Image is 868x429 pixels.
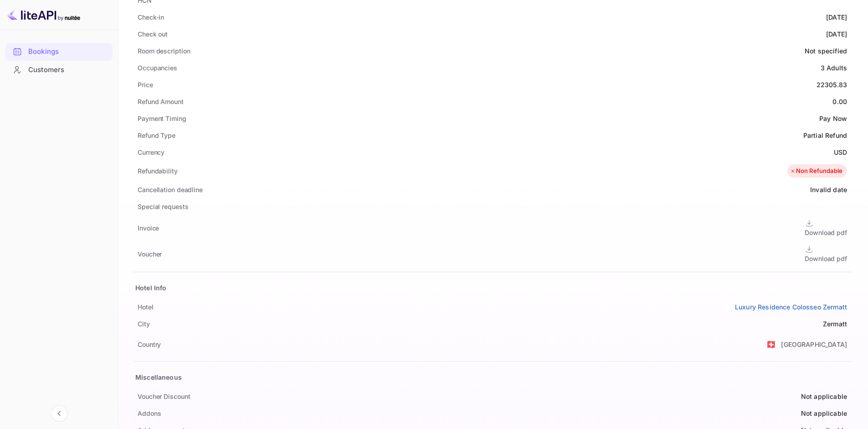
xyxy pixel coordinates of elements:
[832,97,847,106] div: 0.00
[826,29,847,39] div: [DATE]
[138,249,162,259] div: Voucher
[138,46,190,56] div: Room description
[7,7,80,22] img: LiteAPI logo
[138,340,161,349] div: Country
[135,372,182,382] div: Miscellaneous
[138,392,190,401] div: Voucher Discount
[834,147,847,157] div: USD
[138,319,150,329] div: City
[805,254,847,263] div: Download pdf
[138,29,168,39] div: Check out
[826,12,847,22] div: [DATE]
[138,185,203,194] div: Cancellation deadline
[138,147,164,157] div: Currency
[138,12,164,22] div: Check-in
[138,97,184,106] div: Refund Amount
[805,46,847,56] div: Not specified
[790,167,842,176] div: Non Refundable
[801,408,847,418] div: Not applicable
[28,65,108,75] div: Customers
[138,80,153,89] div: Price
[138,63,177,73] div: Occupancies
[5,61,113,78] a: Customers
[138,223,159,233] div: Invoice
[766,336,776,352] span: United States
[781,340,847,349] div: [GEOGRAPHIC_DATA]
[735,302,847,312] a: Luxury Residence Colosseo Zermatt
[805,228,847,237] div: Download pdf
[817,80,847,89] div: 22305.83
[5,43,113,61] div: Bookings
[5,61,113,79] div: Customers
[138,131,175,140] div: Refund Type
[51,405,67,422] button: Collapse navigation
[810,185,847,194] div: Invalid date
[801,392,847,401] div: Not applicable
[138,408,161,418] div: Addons
[28,47,108,57] div: Bookings
[138,166,178,176] div: Refundability
[803,131,847,140] div: Partial Refund
[138,114,186,123] div: Payment Timing
[135,283,167,293] div: Hotel Info
[819,114,847,123] div: Pay Now
[5,43,113,60] a: Bookings
[138,202,188,211] div: Special requests
[823,319,847,329] div: Zermatt
[821,63,847,73] div: 3 Adults
[138,302,154,312] div: Hotel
